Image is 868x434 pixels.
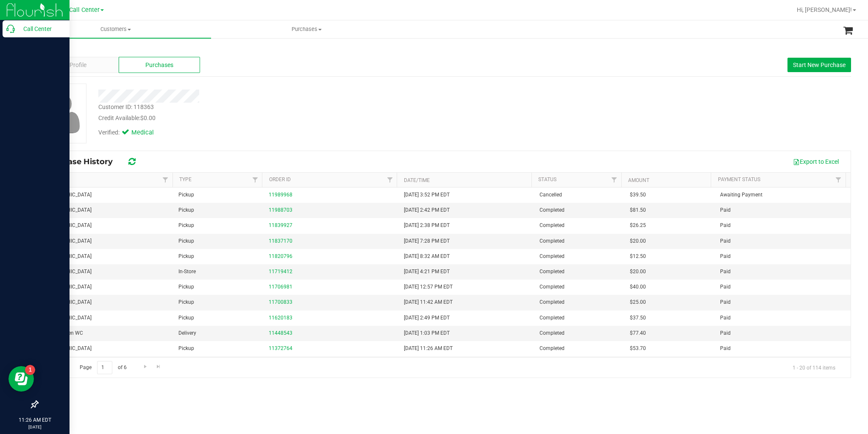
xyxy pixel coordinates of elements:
a: Filter [383,173,397,187]
span: $81.50 [630,206,646,214]
span: $77.40 [630,329,646,337]
div: Credit Available: [98,114,499,123]
span: Pickup [178,237,194,245]
span: Completed [540,283,565,291]
input: 1 [97,361,112,374]
span: [DATE] 2:38 PM EDT [404,221,450,230]
span: Paid [720,237,731,245]
span: [DATE] 11:42 AM EDT [404,298,453,306]
span: Paid [720,268,731,276]
span: [DATE] 8:32 AM EDT [404,252,450,260]
span: [DATE] 4:21 PM EDT [404,268,450,276]
a: Go to the last page [153,361,165,372]
span: Cancelled [540,191,562,199]
span: Customers [20,25,211,33]
span: [DATE] 2:49 PM EDT [404,314,450,322]
a: Status [538,176,556,182]
a: Filter [159,173,172,187]
p: 11:26 AM EDT [4,416,66,424]
span: [DATE] 1:03 PM EDT [404,329,450,337]
a: Order ID [269,176,291,182]
span: Completed [540,298,565,306]
span: Pickup [178,283,194,291]
a: Date/Time [404,177,430,183]
span: [DATE] 11:26 AM EDT [404,344,453,353]
a: 11700833 [269,299,292,305]
a: 11989968 [269,192,292,198]
inline-svg: Call Center [6,25,15,33]
span: [DATE] 12:57 PM EDT [404,283,453,291]
span: Purchases [145,61,173,70]
span: $20.00 [630,237,646,245]
span: Purchases [211,25,401,33]
span: Awaiting Payment [720,191,762,199]
span: Completed [540,329,565,337]
a: Type [179,176,192,182]
p: Call Center [15,24,66,34]
a: 11820796 [269,253,292,259]
span: Paid [720,283,731,291]
p: [DATE] [4,424,66,430]
a: 11372764 [269,345,292,351]
a: Amount [628,177,649,183]
span: Completed [540,268,565,276]
a: 11988703 [269,207,292,213]
span: $37.50 [630,314,646,322]
span: Completed [540,344,565,353]
iframe: Resource center [8,366,34,392]
span: Completed [540,314,565,322]
span: Paid [720,314,731,322]
span: Call Center [69,6,100,14]
iframe: Resource center unread badge [25,365,35,375]
span: Pickup [178,221,194,230]
span: Delivery [178,329,196,337]
a: Filter [248,173,262,187]
span: Pickup [178,206,194,214]
a: Filter [607,173,621,187]
a: Payment Status [718,176,760,182]
span: $20.00 [630,268,646,276]
a: 11719412 [269,269,292,274]
span: $26.25 [630,221,646,230]
a: Customers [20,20,211,38]
span: Completed [540,221,565,230]
span: In-Store [178,268,196,276]
span: Paid [720,206,731,214]
span: $25.00 [630,298,646,306]
span: $40.00 [630,283,646,291]
span: [DATE] 2:42 PM EDT [404,206,450,214]
span: Pickup [178,344,194,353]
span: Paid [720,344,731,353]
div: Verified: [98,128,165,137]
span: Paid [720,329,731,337]
span: Paid [720,298,731,306]
span: Completed [540,206,565,214]
span: $53.70 [630,344,646,353]
span: Completed [540,237,565,245]
span: Pickup [178,252,194,260]
span: Completed [540,252,565,260]
span: [DATE] 7:28 PM EDT [404,237,450,245]
span: Page of 6 [72,361,134,374]
span: Medical [131,128,165,137]
span: $12.50 [630,252,646,260]
a: Purchases [211,20,402,38]
span: Pickup [178,314,194,322]
a: 11837170 [269,238,292,244]
span: $39.50 [630,191,646,199]
span: 1 - 20 of 114 items [786,361,842,374]
span: Paid [720,252,731,260]
button: Start New Purchase [787,58,851,72]
span: Hi, [PERSON_NAME]! [797,6,852,13]
span: Pickup [178,298,194,306]
a: Go to the next page [139,361,151,372]
a: 11706981 [269,284,292,290]
span: Profile [70,61,86,70]
a: 11448543 [269,330,292,336]
div: Customer ID: 118363 [98,103,154,112]
span: $0.00 [140,115,156,121]
span: Purchase History [44,157,121,166]
a: 11839927 [269,222,292,228]
button: Export to Excel [787,154,844,169]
